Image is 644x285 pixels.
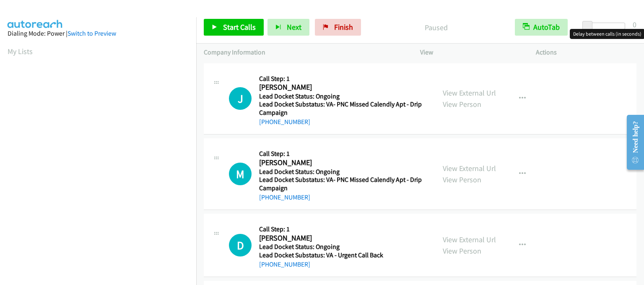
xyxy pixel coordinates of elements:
a: My Lists [8,47,33,56]
a: Switch to Preview [68,29,116,37]
h5: Call Step: 1 [259,150,428,158]
a: [PHONE_NUMBER] [259,260,310,268]
a: Start Calls [204,19,264,36]
div: The call is yet to be attempted [229,234,252,256]
h2: [PERSON_NAME] [259,158,425,168]
div: Dialing Mode: Power | [8,28,189,39]
a: View Person [443,175,481,184]
h1: D [229,234,252,256]
span: Next [287,22,301,32]
div: The call is yet to be attempted [229,87,252,110]
button: AutoTab [515,19,568,36]
div: 0 [633,19,636,30]
span: Start Calls [223,22,256,32]
a: View Person [443,246,481,256]
p: Paused [372,22,500,33]
span: Finish [334,22,353,32]
p: Actions [536,47,636,57]
h5: Lead Docket Status: Ongoing [259,92,428,101]
a: View External Url [443,88,496,98]
h5: Call Step: 1 [259,75,428,83]
h5: Call Step: 1 [259,225,425,233]
h2: [PERSON_NAME] [259,83,425,92]
div: The call is yet to be attempted [229,163,252,185]
h5: Lead Docket Status: Ongoing [259,168,428,176]
h5: Lead Docket Substatus: VA- PNC Missed Calendly Apt - Drip Campaign [259,176,428,192]
h5: Lead Docket Substatus: VA- PNC Missed Calendly Apt - Drip Campaign [259,100,428,117]
p: View [420,47,521,57]
h1: J [229,87,252,110]
a: View External Url [443,163,496,173]
button: Next [267,19,309,36]
h5: Lead Docket Substatus: VA - Urgent Call Back [259,251,425,259]
a: [PHONE_NUMBER] [259,193,310,201]
a: [PHONE_NUMBER] [259,118,310,126]
a: View Person [443,99,481,109]
h1: M [229,163,252,185]
a: Finish [315,19,361,36]
h5: Lead Docket Status: Ongoing [259,243,425,251]
h2: [PERSON_NAME] [259,233,425,243]
p: Company Information [204,47,405,57]
iframe: Resource Center [620,109,644,176]
a: View External Url [443,235,496,244]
